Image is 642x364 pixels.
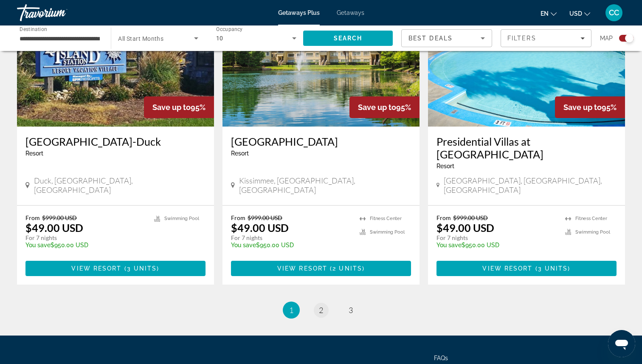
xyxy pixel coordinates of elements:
span: Search [334,35,363,42]
button: User Menu [603,4,625,22]
a: Travorium [17,2,102,24]
button: Search [303,31,393,46]
span: $999.00 USD [42,214,77,221]
span: Kissimmee, [GEOGRAPHIC_DATA], [GEOGRAPHIC_DATA] [239,176,411,195]
span: 3 units [127,265,157,272]
a: Getaways [337,9,364,16]
span: USD [569,10,582,17]
input: Select destination [20,34,100,44]
a: [GEOGRAPHIC_DATA]-Duck [25,135,206,148]
span: From [25,214,40,221]
span: Swimming Pool [575,229,610,235]
span: Resort [436,163,454,169]
mat-select: Sort by [408,33,485,43]
span: Save up to [563,103,602,112]
span: Fitness Center [575,216,607,221]
button: Filters [501,29,591,47]
span: CC [609,8,619,17]
p: For 7 nights [231,234,351,242]
div: 95% [555,96,625,118]
span: Fitness Center [370,216,402,221]
span: Swimming Pool [164,216,199,221]
span: Swimming Pool [370,229,405,235]
p: $49.00 USD [436,221,494,234]
span: You save [231,242,256,248]
span: 3 [349,305,353,315]
span: 10 [216,35,223,42]
span: View Resort [277,265,327,272]
span: Filters [507,35,536,42]
span: You save [436,242,462,248]
span: View Resort [71,265,121,272]
span: Save up to [152,103,191,112]
a: [GEOGRAPHIC_DATA] [231,135,411,148]
span: Duck, [GEOGRAPHIC_DATA], [GEOGRAPHIC_DATA] [34,176,206,195]
button: View Resort(3 units) [25,261,206,276]
button: View Resort(3 units) [436,261,617,276]
p: $950.00 USD [436,242,557,248]
span: Destination [20,26,47,32]
p: $49.00 USD [25,221,83,234]
a: Presidential Villas at [GEOGRAPHIC_DATA] [436,135,617,161]
button: Change currency [569,7,590,20]
span: ( ) [122,265,160,272]
p: $950.00 USD [231,242,351,248]
button: Change language [541,7,557,20]
span: Resort [25,150,43,157]
p: $49.00 USD [231,221,289,234]
span: ( ) [327,265,365,272]
nav: Pagination [17,302,625,319]
div: 95% [144,96,214,118]
p: $950.00 USD [25,242,146,248]
span: 2 units [332,265,362,272]
span: Resort [231,150,249,157]
span: All Start Months [118,35,163,42]
span: $999.00 USD [248,214,282,221]
span: From [231,214,245,221]
a: FAQs [434,355,448,361]
span: 3 units [538,265,568,272]
a: Getaways Plus [278,9,320,16]
span: $999.00 USD [453,214,488,221]
span: ( ) [533,265,571,272]
span: en [541,10,549,17]
span: Best Deals [408,35,453,42]
span: Occupancy [216,26,243,32]
span: [GEOGRAPHIC_DATA], [GEOGRAPHIC_DATA], [GEOGRAPHIC_DATA] [444,176,617,195]
iframe: Button to launch messaging window [608,330,635,357]
span: 1 [289,305,293,315]
span: From [436,214,451,221]
span: Map [600,32,613,44]
span: You save [25,242,51,248]
span: 2 [319,305,323,315]
p: For 7 nights [436,234,557,242]
span: Save up to [358,103,396,112]
button: View Resort(2 units) [231,261,411,276]
div: 95% [349,96,420,118]
span: View Resort [482,265,532,272]
p: For 7 nights [25,234,146,242]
